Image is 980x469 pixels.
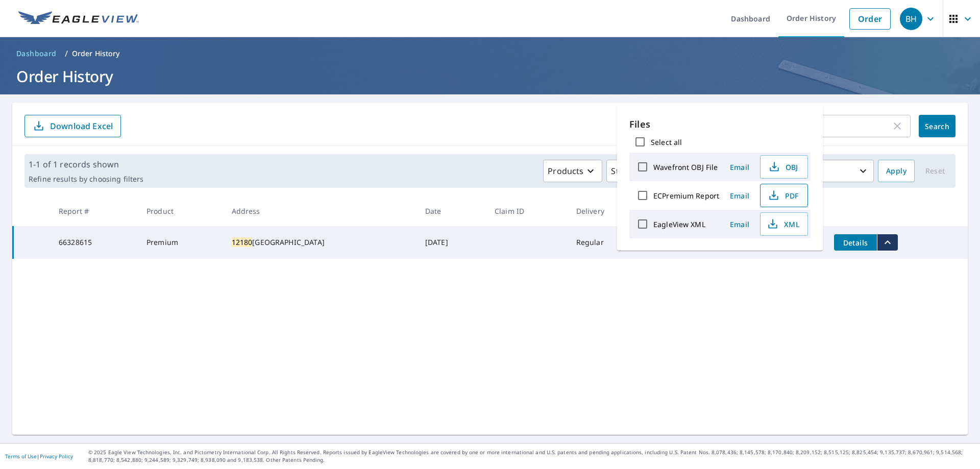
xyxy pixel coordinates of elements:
p: Order History [72,48,120,59]
a: Order [849,8,891,30]
li: / [65,47,68,60]
p: Download Excel [50,120,113,132]
img: EV Logo [18,11,139,27]
button: Apply [878,160,915,182]
span: Details [840,238,871,248]
span: Search [927,121,947,131]
span: Apply [886,165,906,178]
h1: Order History [12,66,968,87]
div: [GEOGRAPHIC_DATA] [232,237,409,248]
span: Dashboard [16,48,57,59]
p: Refine results by choosing filters [29,175,143,184]
span: XML [767,218,799,230]
p: | [5,453,73,459]
a: Privacy Policy [40,453,73,460]
button: Products [543,160,602,182]
a: Dashboard [12,45,61,62]
p: Products [548,165,583,177]
th: Claim ID [486,196,568,226]
button: detailsBtn-66328615 [834,234,877,251]
p: 1-1 of 1 records shown [29,158,143,170]
mark: 12180 [232,237,253,247]
th: Report # [51,196,138,226]
td: [DATE] [417,226,486,259]
th: Address [224,196,417,226]
button: Email [723,216,756,232]
nav: breadcrumb [12,45,968,62]
p: Status [611,165,636,177]
span: Email [727,162,752,172]
span: OBJ [767,161,799,173]
button: Status [606,160,655,182]
button: Download Excel [24,115,121,137]
th: Delivery [568,196,647,226]
span: PDF [767,189,799,202]
p: Files [629,117,811,131]
label: Select all [651,137,682,147]
label: ECPremium Report [653,191,719,201]
button: Email [723,188,756,204]
label: EagleView XML [653,219,705,229]
button: XML [760,212,808,236]
p: © 2025 Eagle View Technologies, Inc. and Pictometry International Corp. All Rights Reserved. Repo... [88,449,975,464]
span: Email [727,191,752,201]
td: Regular [568,226,647,259]
div: BH [900,8,922,30]
a: Terms of Use [5,453,37,460]
th: Product [138,196,224,226]
td: Premium [138,226,224,259]
td: 66328615 [51,226,138,259]
button: Email [723,159,756,175]
button: PDF [760,184,808,207]
button: filesDropdownBtn-66328615 [877,234,898,251]
button: OBJ [760,155,808,179]
span: Email [727,219,752,229]
button: Search [919,115,955,137]
th: Date [417,196,486,226]
label: Wavefront OBJ File [653,162,718,172]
